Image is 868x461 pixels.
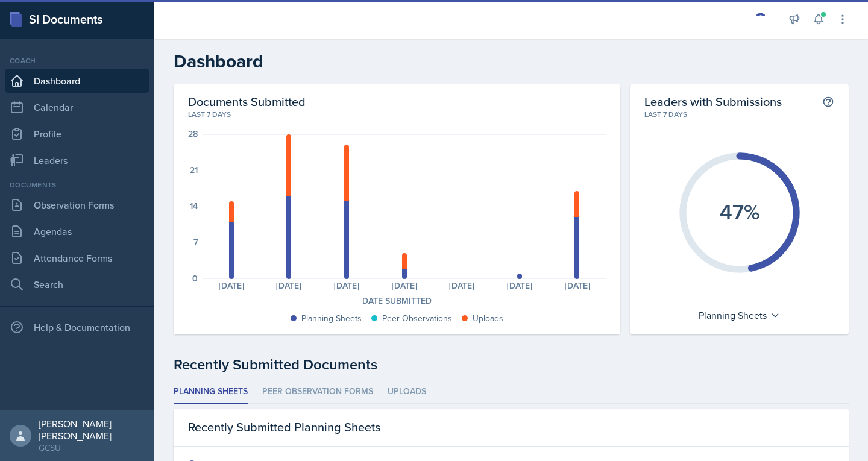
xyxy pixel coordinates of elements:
div: GCSU [39,442,145,454]
h2: Dashboard [174,51,849,72]
div: Uploads [473,312,503,325]
div: [DATE] [260,281,318,290]
a: Profile [5,122,149,146]
div: [DATE] [203,281,260,290]
a: Calendar [5,95,149,119]
div: [DATE] [549,281,606,290]
a: Agendas [5,219,149,243]
div: Planning Sheets [301,312,362,325]
div: Help & Documentation [5,315,149,339]
div: Peer Observations [382,312,452,325]
div: [DATE] [433,281,491,290]
div: Recently Submitted Documents [174,354,849,375]
div: [DATE] [376,281,433,290]
a: Attendance Forms [5,246,149,270]
text: 47% [719,196,759,227]
a: Leaders [5,148,149,172]
h2: Documents Submitted [188,94,606,109]
div: 7 [193,238,198,246]
h2: Leaders with Submissions [644,94,782,109]
a: Dashboard [5,69,149,93]
div: 0 [192,274,198,283]
div: Planning Sheets [693,306,786,325]
div: [DATE] [318,281,376,290]
div: Last 7 days [188,109,606,120]
div: Recently Submitted Planning Sheets [174,409,849,447]
li: Peer Observation Forms [262,380,373,404]
div: Coach [5,55,149,66]
div: Last 7 days [644,109,834,120]
div: Documents [5,180,149,190]
li: Uploads [388,380,426,404]
div: 21 [190,166,198,174]
li: Planning Sheets [174,380,248,404]
div: 28 [188,130,198,138]
div: Date Submitted [188,295,606,307]
a: Search [5,272,149,296]
div: [PERSON_NAME] [PERSON_NAME] [39,418,145,442]
div: 14 [190,202,198,210]
a: Observation Forms [5,193,149,217]
div: [DATE] [491,281,549,290]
